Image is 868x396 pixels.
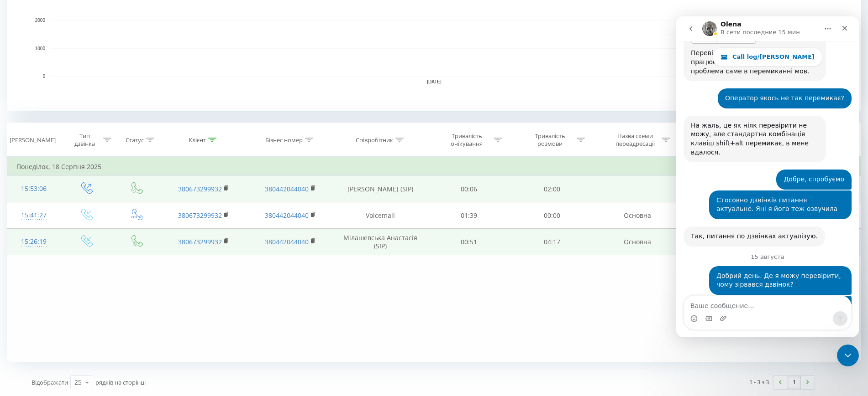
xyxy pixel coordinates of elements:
[749,377,769,386] div: 1 - 3 з 3
[427,202,511,229] td: 01:39
[334,176,427,202] td: [PERSON_NAME] (SIP)
[189,136,206,144] div: Клієнт
[16,233,51,251] div: 15:26:19
[510,202,594,229] td: 00:00
[427,79,442,84] text: [DATE]
[16,206,51,224] div: 15:41:27
[32,378,68,386] span: Відображати
[10,136,56,144] div: [PERSON_NAME]
[178,185,222,193] a: 380673299932
[68,132,101,148] div: Тип дзвінка
[427,229,511,255] td: 00:51
[510,229,594,255] td: 04:17
[265,136,303,144] div: Бізнес номер
[265,211,309,220] a: 380442044040
[837,345,859,366] iframe: Intercom live chat
[42,74,45,79] text: 0
[265,185,309,193] a: 380442044040
[526,132,574,148] div: Тривалість розмови
[74,378,82,387] div: 25
[35,18,46,23] text: 2000
[787,376,801,389] a: 1
[610,132,659,148] div: Назва схеми переадресації
[265,237,309,246] a: 380442044040
[178,237,222,246] a: 380673299932
[334,229,427,255] td: Мілашевська Анастасія (SIP)
[178,211,222,220] a: 380673299932
[356,136,393,144] div: Співробітник
[427,176,511,202] td: 00:06
[126,136,144,144] div: Статус
[442,132,491,148] div: Тривалість очікування
[334,202,427,229] td: Voicemail
[510,176,594,202] td: 02:00
[594,229,681,255] td: Основна
[35,46,46,51] text: 1000
[95,378,146,386] span: рядків на сторінці
[16,180,51,198] div: 15:53:06
[594,202,681,229] td: Основна
[7,158,861,176] td: Понеділок, 18 Серпня 2025
[676,16,859,337] iframe: Intercom live chat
